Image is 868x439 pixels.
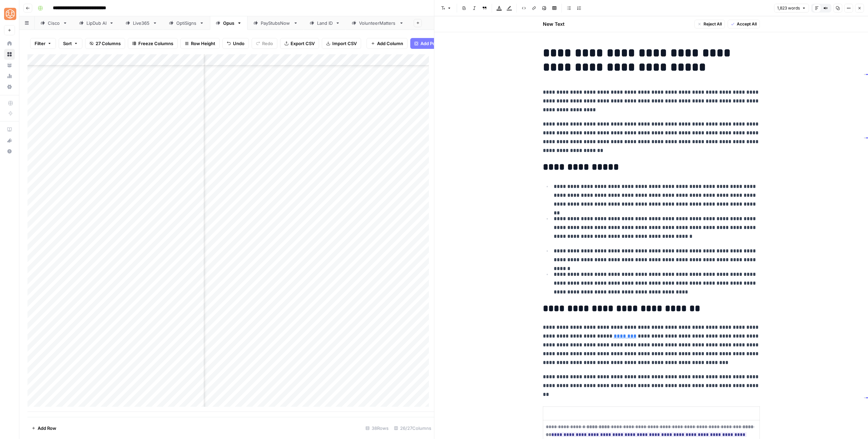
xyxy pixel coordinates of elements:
[777,5,800,11] span: 1,823 words
[367,38,408,49] button: Add Column
[128,38,178,49] button: Freeze Columns
[223,20,234,26] div: Opus
[728,20,760,28] button: Accept All
[391,423,434,434] div: 26/27 Columns
[737,21,757,27] span: Accept All
[420,40,457,47] span: Add Power Agent
[4,38,15,49] a: Home
[96,40,121,47] span: 27 Columns
[4,135,15,146] button: What's new?
[248,16,304,30] a: PayStubsNow
[543,21,565,27] h2: New Text
[4,124,15,135] a: AirOps Academy
[4,5,15,22] button: Workspace: SimpleTiger
[59,38,82,49] button: Sort
[694,20,725,28] button: Reject All
[346,16,410,30] a: VolunteerMatters
[410,38,461,49] button: Add Power Agent
[63,40,72,47] span: Sort
[304,16,346,30] a: Land ID
[704,21,722,27] span: Reject All
[133,20,150,26] div: Live365
[4,71,15,81] a: Usage
[163,16,210,30] a: OptiSigns
[38,425,56,432] span: Add Row
[48,20,60,26] div: Cisco
[252,38,277,49] button: Redo
[332,40,357,47] span: Import CSV
[180,38,220,49] button: Row Height
[4,8,16,20] img: SimpleTiger Logo
[27,423,60,434] button: Add Row
[35,40,45,47] span: Filter
[30,38,56,49] button: Filter
[261,20,291,26] div: PayStubsNow
[222,38,249,49] button: Undo
[363,423,391,434] div: 38 Rows
[233,40,244,47] span: Undo
[280,38,319,49] button: Export CSV
[85,38,125,49] button: 27 Columns
[4,60,15,71] a: Your Data
[4,49,15,60] a: Browse
[317,20,333,26] div: Land ID
[4,135,15,146] div: What's new?
[262,40,273,47] span: Redo
[138,40,173,47] span: Freeze Columns
[359,20,396,26] div: VolunteerMatters
[120,16,163,30] a: Live365
[210,16,248,30] a: Opus
[73,16,120,30] a: LipDub AI
[86,20,106,26] div: LipDub AI
[176,20,197,26] div: OptiSigns
[774,4,809,13] button: 1,823 words
[4,146,15,157] button: Help + Support
[4,81,15,92] a: Settings
[191,40,215,47] span: Row Height
[291,40,315,47] span: Export CSV
[322,38,361,49] button: Import CSV
[377,40,403,47] span: Add Column
[35,16,73,30] a: Cisco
